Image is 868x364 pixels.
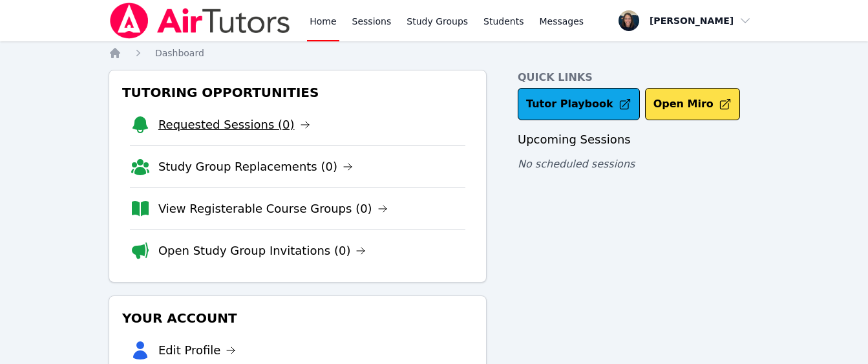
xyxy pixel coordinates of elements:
h3: Upcoming Sessions [518,131,759,149]
span: No scheduled sessions [518,158,635,170]
h3: Your Account [120,306,476,330]
a: Tutor Playbook [518,88,640,120]
h4: Quick Links [518,70,759,85]
a: Study Group Replacements (0) [158,158,353,176]
a: Requested Sessions (0) [158,116,310,134]
img: Air Tutors [109,3,291,39]
a: Edit Profile [158,341,237,359]
span: Messages [540,15,584,28]
h3: Tutoring Opportunities [120,81,476,104]
a: Open Study Group Invitations (0) [158,242,366,260]
button: Open Miro [645,88,740,120]
a: Dashboard [155,47,204,59]
nav: Breadcrumb [109,47,759,59]
span: Dashboard [155,48,204,58]
a: View Registerable Course Groups (0) [158,200,388,218]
